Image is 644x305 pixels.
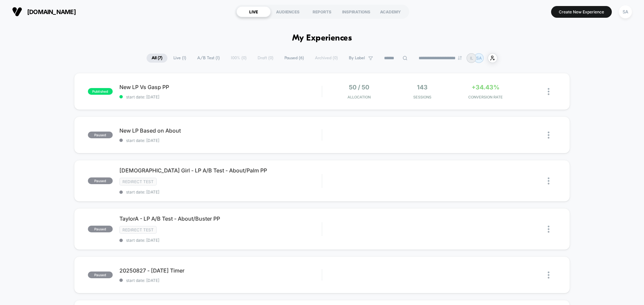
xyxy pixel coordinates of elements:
[349,56,365,61] span: By Label
[292,33,352,43] h1: My Experiences
[349,84,369,91] span: 50 / 50
[119,215,322,222] span: TaylorA - LP A/B Test - About/Buster PP
[147,54,167,63] span: All ( 7 )
[339,6,373,17] div: INSPIRATIONS
[548,226,549,233] img: close
[88,272,113,278] span: paused
[10,6,78,17] button: [DOMAIN_NAME]
[305,6,339,17] div: REPORTS
[192,54,225,63] span: A/B Test ( 1 )
[88,177,113,184] span: paused
[119,238,322,243] span: start date: [DATE]
[548,177,549,184] img: close
[119,167,322,174] span: [DEMOGRAPHIC_DATA] Girl - LP A/B Test - About/Palm PP
[392,95,452,99] span: Sessions
[119,84,322,90] span: New LP Vs Gasp PP
[119,267,322,274] span: 20250827 - [DATE] Timer
[271,6,305,17] div: AUDIENCES
[27,8,76,15] span: [DOMAIN_NAME]
[279,54,309,63] span: Paused ( 6 )
[551,6,612,18] button: Create New Experience
[88,132,113,138] span: paused
[12,7,22,17] img: Visually logo
[548,132,549,139] img: close
[472,84,499,91] span: +34.43%
[119,226,157,234] span: Redirect Test
[347,95,371,99] span: Allocation
[455,95,516,99] span: CONVERSION RATE
[236,6,271,17] div: LIVE
[417,84,428,91] span: 143
[548,272,549,279] img: close
[617,5,634,19] button: SA
[373,6,408,17] div: ACADEMY
[119,178,157,185] span: Redirect Test
[548,88,549,95] img: close
[119,138,322,143] span: start date: [DATE]
[119,278,322,283] span: start date: [DATE]
[168,54,191,63] span: Live ( 1 )
[470,56,473,61] p: IL
[119,189,322,195] span: start date: [DATE]
[119,127,322,134] span: New LP Based on About
[458,56,462,60] img: end
[119,94,322,99] span: start date: [DATE]
[88,226,113,232] span: paused
[88,88,113,95] span: published
[476,56,482,61] p: SA
[619,5,632,18] div: SA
